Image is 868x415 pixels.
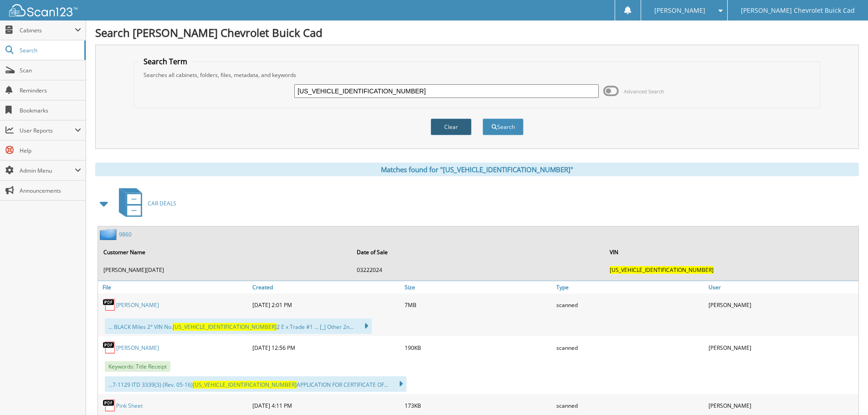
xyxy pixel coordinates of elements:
[139,56,192,67] legend: Search Term
[250,396,402,415] div: [DATE] 4:11 PM
[250,296,402,314] div: [DATE] 2:01 PM
[20,26,75,34] span: Cabinets
[250,338,402,357] div: [DATE] 12:56 PM
[20,187,81,195] span: Announcements
[706,296,858,314] div: [PERSON_NAME]
[402,281,555,293] a: Size
[100,229,119,240] img: folder2.png
[119,231,132,238] a: 9860
[116,402,143,410] a: Pink Sheet
[554,396,706,415] div: scanned
[95,163,859,176] div: Matches found for "[US_VEHICLE_IDENTIFICATION_NUMBER]"
[99,262,351,277] td: [PERSON_NAME][DATE]
[99,243,351,261] th: Customer Name
[483,118,524,135] button: Search
[103,298,116,312] img: PDF.png
[20,87,81,94] span: Reminders
[706,396,858,415] div: [PERSON_NAME]
[610,266,714,274] span: [US_VEHICLE_IDENTIFICATION_NUMBER]
[554,281,706,293] a: Type
[105,318,372,334] div: ... BLACK Miles 2° VIN No. 2 E x Trade #1 ... [_] Other 2n...
[20,127,75,134] span: User Reports
[822,371,868,415] iframe: Chat Widget
[741,8,855,13] span: [PERSON_NAME] Chevrolet Buick Cad
[113,185,176,221] a: CAR DEALS
[103,341,116,354] img: PDF.png
[250,281,402,293] a: Created
[116,301,159,309] a: [PERSON_NAME]
[554,338,706,357] div: scanned
[9,4,77,16] img: scan123-logo-white.svg
[624,88,664,95] span: Advanced Search
[431,118,472,135] button: Clear
[352,262,605,277] td: 03222024
[20,67,81,74] span: Scan
[402,296,555,314] div: 7MB
[654,8,705,13] span: [PERSON_NAME]
[95,25,859,40] h1: Search [PERSON_NAME] Chevrolet Buick Cad
[103,399,116,412] img: PDF.png
[605,243,858,261] th: VIN
[20,46,80,54] span: Search
[20,167,75,174] span: Admin Menu
[20,147,81,154] span: Help
[554,296,706,314] div: scanned
[352,243,605,261] th: Date of Sale
[706,338,858,357] div: [PERSON_NAME]
[105,376,406,392] div: ...7-1129 ITD 3339(3) (Rev. 05-16) APPLICATION FOR CERTIFICATE OF...
[706,281,858,293] a: User
[402,396,555,415] div: 173KB
[105,361,170,372] span: Keywords: Title Receipt
[116,344,159,352] a: [PERSON_NAME]
[148,200,176,207] span: CAR DEALS
[139,71,815,79] div: Searches all cabinets, folders, files, metadata, and keywords
[193,381,297,389] span: [US_VEHICLE_IDENTIFICATION_NUMBER]
[402,338,555,357] div: 190KB
[173,323,277,331] span: [US_VEHICLE_IDENTIFICATION_NUMBER]
[98,281,250,293] a: File
[20,107,81,114] span: Bookmarks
